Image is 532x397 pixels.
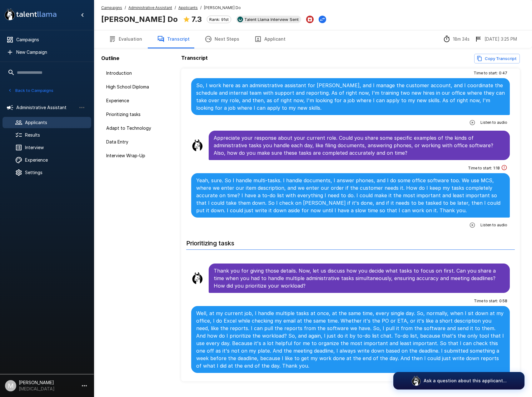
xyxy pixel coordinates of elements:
img: ukg_logo.jpeg [237,17,243,22]
button: Copy transcript [474,54,520,63]
p: Appreciate your response about your current role. Could you share some specific examples of the k... [214,134,505,157]
span: Prioritizing tasks [106,111,169,118]
span: Time to start : [474,298,498,304]
button: Next Steps [197,30,247,48]
button: Ask a question about this applicant... [393,372,525,389]
span: Data Entry [106,139,169,145]
div: This answer took longer than usual and could be a sign of cheating [501,164,507,172]
span: High School Diploma [106,84,169,90]
span: Interview Wrap-Up [106,153,169,159]
span: Experience [106,98,169,104]
u: Campaigns [101,5,122,10]
button: Evaluation [101,30,150,48]
b: [PERSON_NAME] Do [101,15,178,24]
div: Experience [101,95,174,106]
p: Yeah, sure. So I handle multi-tasks. I handle documents, I answer phones, and I do some office so... [196,177,505,214]
span: 0 : 58 [499,298,507,304]
u: Administrative Assistant [128,5,172,10]
p: 18m 34s [453,36,470,42]
div: Data Entry [101,136,174,148]
span: Introduction [106,70,169,76]
span: 0 : 47 [499,70,507,76]
button: Archive Applicant [306,16,314,23]
span: Listen to audio [480,119,507,126]
span: 1 : 18 [493,165,500,171]
span: Time to start : [468,165,492,171]
div: Interview Wrap-Up [101,150,174,161]
span: Talent Llama Interview Sent [242,17,301,22]
b: Outline [101,55,119,61]
p: Well, at my current job, I handle multiple tasks at once, at the same time, every single day. So,... [196,309,505,369]
h6: Prioritizing tasks [186,233,515,250]
p: So, I work here as an administrative assistant for [PERSON_NAME], and I manage the customer accou... [196,82,505,112]
div: Adapt to Technology [101,123,174,134]
span: Adapt to Technology [106,125,169,131]
span: / [175,5,176,11]
span: Rank: 91st [207,17,231,22]
div: View profile in UKG [236,16,301,23]
span: [PERSON_NAME] Do [204,5,241,11]
span: Listen to audio [480,222,507,228]
p: Ask a question about this applicant... [424,378,507,384]
div: The time between starting and completing the interview [443,35,470,43]
div: Prioritizing tasks [101,109,174,120]
p: Thank you for giving those details. Now, let us discuss how you decide what tasks to focus on fir... [214,267,505,289]
div: The date and time when the interview was completed [475,35,517,43]
div: Introduction [101,68,174,79]
p: [DATE] 3:25 PM [485,36,517,42]
u: Applicants [178,5,198,10]
b: Transcript [181,55,208,61]
span: Time to start : [474,70,498,76]
div: High School Diploma [101,81,174,93]
b: 7.3 [191,15,202,24]
button: Change Stage [319,16,326,23]
span: / [125,5,126,11]
span: / [200,5,201,11]
button: Transcript [150,30,197,48]
img: logo_glasses@2x.png [411,376,421,386]
img: llama_clean.png [191,139,204,152]
button: Applicant [247,30,293,48]
img: llama_clean.png [191,272,204,284]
